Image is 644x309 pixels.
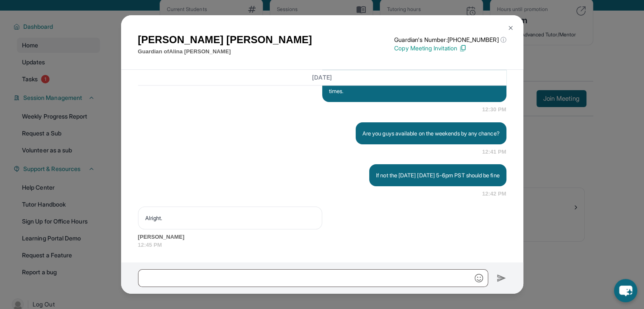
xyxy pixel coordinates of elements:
[138,73,506,82] h3: [DATE]
[500,36,506,44] span: ⓘ
[376,171,499,179] p: If not the [DATE] [DATE] 5-6pm PST should be fine
[482,190,506,198] span: 12:42 PM
[362,129,500,138] p: Are you guys available on the weekends by any chance?
[138,47,312,56] p: Guardian of Alina [PERSON_NAME]
[497,273,506,283] img: Send icon
[507,25,514,31] img: Close Icon
[394,44,506,52] p: Copy Meeting Invitation
[394,36,506,44] p: Guardian's Number: [PHONE_NUMBER]
[482,148,506,156] span: 12:41 PM
[145,214,315,222] p: Alright.
[459,44,467,52] img: Copy Icon
[138,241,506,249] span: 12:45 PM
[138,233,506,241] span: [PERSON_NAME]
[614,279,637,302] button: chat-button
[482,105,506,114] span: 12:30 PM
[138,32,312,47] h1: [PERSON_NAME] [PERSON_NAME]
[475,274,483,282] img: Emoji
